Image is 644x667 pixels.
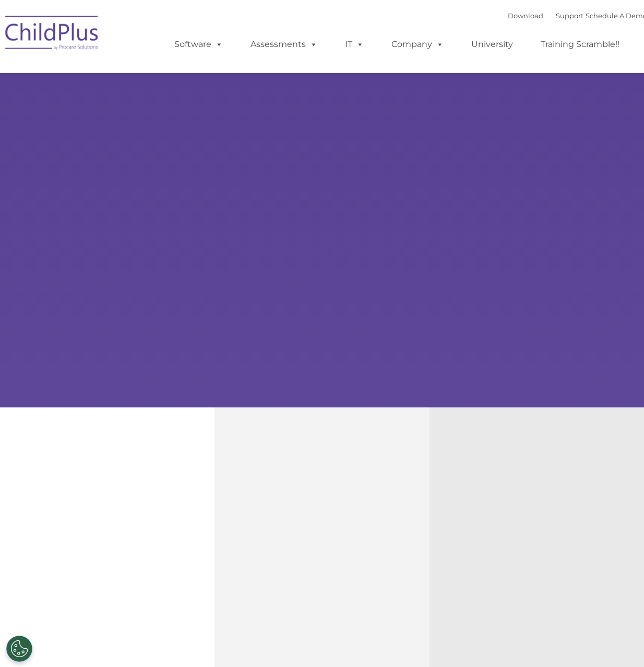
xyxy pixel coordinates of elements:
[240,34,328,55] a: Assessments
[6,636,32,662] button: Cookies Settings
[335,34,374,55] a: IT
[556,11,583,20] a: Support
[381,34,454,55] a: Company
[508,11,543,20] a: Download
[461,34,523,55] a: University
[530,34,630,55] a: Training Scramble!!
[164,34,233,55] a: Software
